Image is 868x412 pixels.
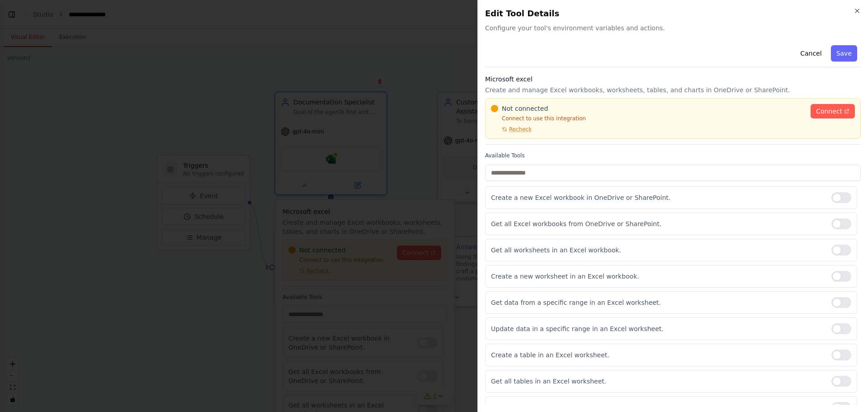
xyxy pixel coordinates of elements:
[491,246,824,255] p: Get all worksheets in an Excel workbook.
[485,7,861,20] h2: Edit Tool Details
[816,107,842,116] span: Connect
[485,24,861,33] span: Configure your tool's environment variables and actions.
[485,152,861,159] label: Available Tools
[491,403,824,412] p: Add a new row to an Excel table.
[485,85,861,95] p: Create and manage Excel workbooks, worksheets, tables, and charts in OneDrive or SharePoint.
[811,104,855,118] a: Connect
[502,104,548,113] span: Not connected
[491,324,824,333] p: Update data in a specific range in an Excel worksheet.
[491,219,824,228] p: Get all Excel workbooks from OneDrive or SharePoint.
[491,298,824,307] p: Get data from a specific range in an Excel worksheet.
[831,45,857,62] button: Save
[491,193,824,202] p: Create a new Excel workbook in OneDrive or SharePoint.
[491,115,805,122] p: Connect to use this integration
[491,126,532,133] button: Recheck
[491,350,824,360] p: Create a table in an Excel worksheet.
[485,75,861,84] h3: Microsoft excel
[509,126,532,133] span: Recheck
[795,45,827,62] button: Cancel
[491,272,824,281] p: Create a new worksheet in an Excel workbook.
[491,377,824,386] p: Get all tables in an Excel worksheet.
